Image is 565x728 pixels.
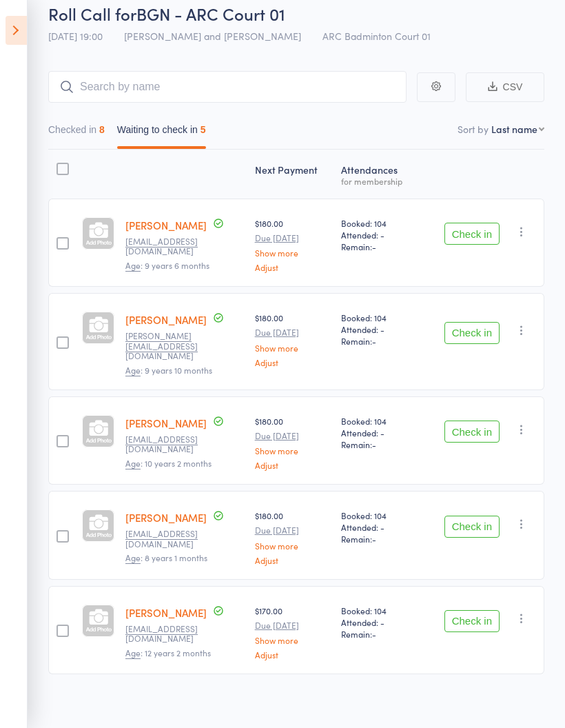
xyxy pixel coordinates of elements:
[255,233,330,243] small: Due [DATE]
[125,364,212,376] span: : 9 years 10 months
[255,525,330,535] small: Due [DATE]
[125,259,209,272] span: : 9 years 6 months
[201,124,206,135] div: 5
[255,343,330,352] a: Show more
[117,117,206,149] button: Waiting to check in5
[341,323,415,335] span: Attended: -
[372,335,376,347] span: -
[255,605,330,659] div: $170.00
[341,616,415,628] span: Attended: -
[444,322,500,344] button: Check in
[125,552,207,564] span: : 8 years 1 months
[48,2,136,25] span: Roll Call for
[255,431,330,441] small: Due [DATE]
[48,29,103,43] span: [DATE] 19:00
[491,122,537,136] div: Last name
[372,438,376,450] span: -
[125,236,215,256] small: Itsforpromotion07@gmail.com
[48,117,105,149] button: Checked in8
[341,312,415,323] span: Booked: 104
[255,358,330,367] a: Adjust
[125,529,215,549] small: Janani.d@gmail.com
[255,556,330,565] a: Adjust
[125,510,207,525] a: [PERSON_NAME]
[125,647,211,659] span: : 12 years 2 months
[341,427,415,438] span: Attended: -
[341,438,415,450] span: Remain:
[466,72,544,102] button: CSV
[125,312,207,327] a: [PERSON_NAME]
[341,176,415,185] div: for membership
[341,415,415,427] span: Booked: 104
[444,610,500,632] button: Check in
[341,217,415,229] span: Booked: 104
[341,241,415,252] span: Remain:
[255,263,330,272] a: Adjust
[255,620,330,630] small: Due [DATE]
[125,457,212,469] span: : 10 years 2 months
[125,605,207,620] a: [PERSON_NAME]
[341,229,415,241] span: Attended: -
[255,636,330,645] a: Show more
[125,624,215,644] small: zia.rahman75@gmail.com
[125,434,215,454] small: Mageshbd@gmail.com
[255,650,330,659] a: Adjust
[124,29,301,43] span: [PERSON_NAME] and [PERSON_NAME]
[372,628,376,640] span: -
[136,2,285,25] span: BGN - ARC Court 01
[48,71,407,103] input: Search by name
[125,416,207,430] a: [PERSON_NAME]
[341,605,415,616] span: Booked: 104
[125,331,215,361] small: k.r.jayakumar@gmail.com
[255,541,330,550] a: Show more
[99,124,105,135] div: 8
[255,446,330,455] a: Show more
[444,421,500,443] button: Check in
[255,327,330,337] small: Due [DATE]
[255,415,330,469] div: $180.00
[372,533,376,545] span: -
[341,509,415,521] span: Booked: 104
[255,461,330,469] a: Adjust
[255,509,330,564] div: $180.00
[322,29,431,43] span: ARC Badminton Court 01
[255,312,330,366] div: $180.00
[125,218,207,232] a: [PERSON_NAME]
[341,628,415,640] span: Remain:
[341,521,415,533] span: Attended: -
[255,217,330,272] div: $180.00
[444,223,500,245] button: Check in
[444,516,500,538] button: Check in
[255,248,330,257] a: Show more
[458,122,489,136] label: Sort by
[341,335,415,347] span: Remain:
[341,533,415,545] span: Remain:
[336,156,420,192] div: Atten­dances
[249,156,336,192] div: Next Payment
[372,241,376,252] span: -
